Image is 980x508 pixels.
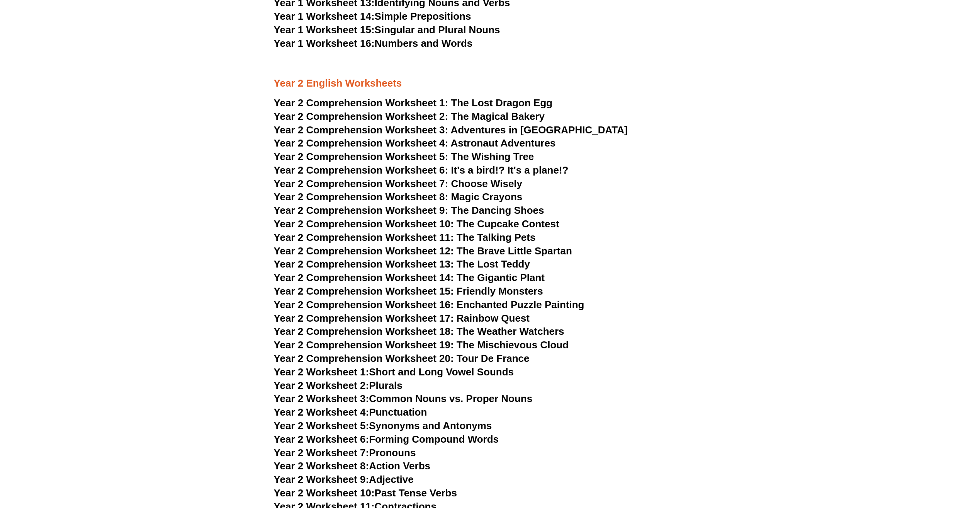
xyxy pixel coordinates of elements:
a: Year 2 Comprehension Worksheet 6: It's a bird!? It's a plane!? [274,164,569,176]
a: Year 2 Worksheet 9:Adjective [274,474,414,485]
a: Year 1 Worksheet 16:Numbers and Words [274,38,473,49]
a: Year 2 Comprehension Worksheet 3: Adventures in [GEOGRAPHIC_DATA] [274,124,628,136]
a: Year 2 Comprehension Worksheet 14: The Gigantic Plant [274,272,545,283]
span: Year 2 Comprehension Worksheet 7: [274,178,448,189]
span: Year 2 Worksheet 8: [274,460,369,472]
a: Year 2 Worksheet 1:Short and Long Vowel Sounds [274,366,514,378]
span: Year 2 Comprehension Worksheet 2: [274,111,448,122]
a: Year 2 Comprehension Worksheet 10: The Cupcake Contest [274,218,559,230]
span: The Lost Dragon Egg [451,97,552,109]
a: Year 2 Worksheet 3:Common Nouns vs. Proper Nouns [274,393,533,404]
span: Year 2 Worksheet 2: [274,380,369,391]
span: Adventures in [GEOGRAPHIC_DATA] [450,124,627,136]
span: Year 2 Comprehension Worksheet 4: [274,137,448,149]
a: Year 2 Worksheet 7:Pronouns [274,447,416,459]
a: Year 2 Comprehension Worksheet 4: Astronaut Adventures [274,137,556,149]
a: Year 2 Comprehension Worksheet 19: The Mischievous Cloud [274,339,569,351]
span: Year 2 Worksheet 7: [274,447,369,459]
span: Year 2 Comprehension Worksheet 3: [274,124,448,136]
a: Year 2 Comprehension Worksheet 1: The Lost Dragon Egg [274,97,552,109]
a: Year 2 Comprehension Worksheet 16: Enchanted Puzzle Painting [274,299,584,310]
h3: Year 2 English Worksheets [274,51,707,90]
span: Year 1 Worksheet 16: [274,38,375,49]
span: Year 1 Worksheet 15: [274,24,375,36]
a: Year 2 Worksheet 4:Punctuation [274,406,427,418]
span: Year 2 Comprehension Worksheet 5: [274,151,448,162]
a: Year 2 Comprehension Worksheet 7: Choose Wisely [274,178,522,189]
a: Year 2 Comprehension Worksheet 5: The Wishing Tree [274,151,534,162]
a: Year 2 Comprehension Worksheet 17: Rainbow Quest [274,312,530,324]
span: Year 2 Worksheet 4: [274,406,369,418]
a: Year 2 Comprehension Worksheet 8: Magic Crayons [274,191,523,203]
span: Year 2 Worksheet 1: [274,366,369,378]
a: Year 2 Comprehension Worksheet 13: The Lost Teddy [274,258,530,270]
a: Year 2 Comprehension Worksheet 18: The Weather Watchers [274,326,564,337]
span: The Wishing Tree [451,151,534,162]
a: Year 1 Worksheet 15:Singular and Plural Nouns [274,24,500,36]
a: Year 2 Comprehension Worksheet 20: Tour De France [274,353,530,364]
span: Year 2 Comprehension Worksheet 1: [274,97,448,109]
a: Year 2 Comprehension Worksheet 12: The Brave Little Spartan [274,245,572,257]
span: Year 2 Worksheet 3: [274,393,369,404]
a: Year 1 Worksheet 14:Simple Prepositions [274,10,471,22]
span: Year 2 Worksheet 5: [274,420,369,431]
a: Year 2 Worksheet 5:Synonyms and Antonyms [274,420,492,431]
span: Year 2 Worksheet 10: [274,487,375,499]
a: Year 2 Comprehension Worksheet 15: Friendly Monsters [274,285,543,297]
a: Year 2 Worksheet 8:Action Verbs [274,460,430,472]
iframe: Chat Widget [851,421,980,508]
span: Year 2 Worksheet 9: [274,474,369,485]
span: Year 1 Worksheet 14: [274,10,375,22]
a: Year 2 Comprehension Worksheet 11: The Talking Pets [274,232,536,243]
span: Year 2 Worksheet 6: [274,433,369,445]
a: Year 2 Worksheet 2:Plurals [274,380,403,391]
a: Year 2 Comprehension Worksheet 2: The Magical Bakery [274,111,545,122]
a: Year 2 Worksheet 6:Forming Compound Words [274,433,499,445]
a: Year 2 Worksheet 10:Past Tense Verbs [274,487,457,499]
span: Astronaut Adventures [450,137,555,149]
span: Choose Wisely [451,178,522,189]
span: The Magical Bakery [451,111,545,122]
a: Year 2 Comprehension Worksheet 9: The Dancing Shoes [274,205,544,216]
